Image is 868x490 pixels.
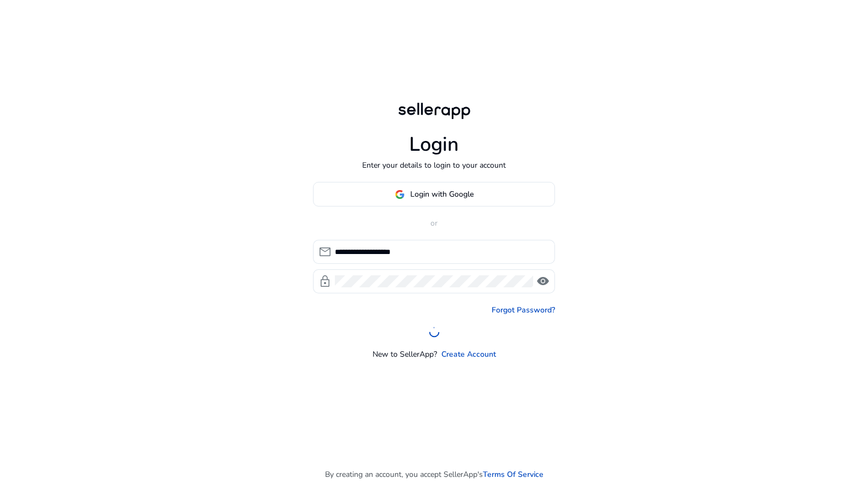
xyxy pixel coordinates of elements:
span: lock [318,275,332,288]
span: visibility [536,275,550,288]
button: Login with Google [313,182,555,206]
a: Forgot Password? [492,304,555,316]
a: Create Account [441,349,496,360]
span: mail [318,245,332,258]
p: or [313,217,555,229]
a: Terms Of Service [483,469,544,480]
img: google-logo.svg [395,190,405,199]
span: Login with Google [410,188,474,200]
p: New to SellerApp? [373,349,437,360]
p: Enter your details to login to your account [362,160,506,171]
h1: Login [409,133,459,156]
